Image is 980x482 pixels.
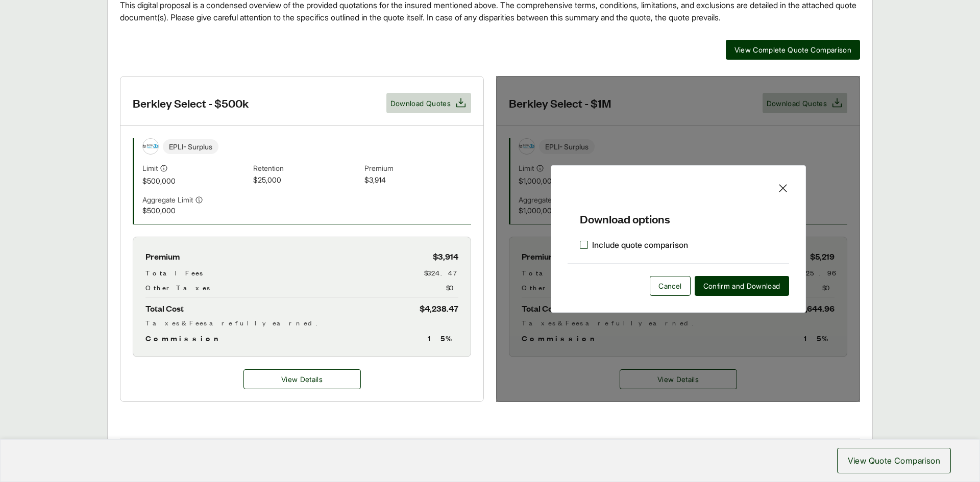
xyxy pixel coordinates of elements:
span: $500,000 [142,205,249,216]
button: View Details [243,369,361,389]
span: $3,914 [433,249,458,263]
span: $3,914 [364,174,471,186]
img: Berkley Select [143,139,158,154]
span: Total Cost [145,301,184,315]
h5: Download options [568,194,789,226]
a: Berkley Select - $500k details [243,369,361,389]
label: Include quote comparison [580,239,688,251]
button: View Quote Comparison [837,448,951,473]
span: $500,000 [142,175,249,186]
div: Taxes & Fees are fully earned. [145,317,458,328]
span: $324.47 [424,267,458,278]
button: Cancel [650,276,690,296]
button: Confirm and Download [695,276,789,296]
span: $25,000 [253,174,360,186]
span: Aggregate Limit [142,194,193,205]
button: Download Quotes [386,93,471,113]
span: Download Quotes [390,98,451,109]
span: Other Taxes [145,282,210,293]
span: View Complete Quote Comparison [734,44,852,55]
span: Premium [145,249,180,263]
span: 15 % [428,332,458,344]
span: $0 [446,282,458,293]
span: Cancel [658,281,681,291]
span: $4,238.47 [420,301,458,315]
button: View Complete Quote Comparison [726,40,861,60]
span: Commission [145,332,223,344]
span: Limit [142,163,158,173]
span: Total Fees [145,267,203,278]
span: EPLI - Surplus [163,139,218,154]
span: Retention [253,163,360,174]
h3: Berkley Select - $500k [133,95,249,111]
span: View Details [281,374,323,385]
span: View Quote Comparison [848,454,940,467]
span: Premium [364,163,471,174]
span: Confirm and Download [703,281,780,291]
